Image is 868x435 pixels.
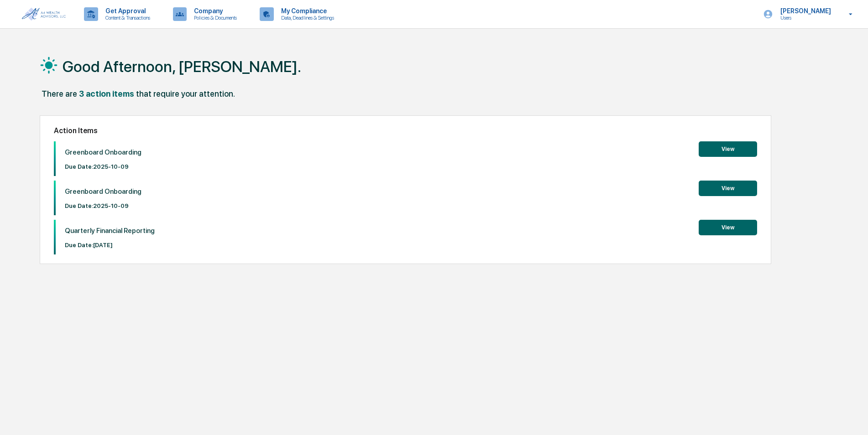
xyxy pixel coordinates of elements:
button: View [699,181,757,196]
a: View [699,183,757,192]
div: that require your attention. [136,89,235,98]
a: View [699,144,757,153]
div: 3 action items [79,89,134,98]
p: Greenboard Onboarding [65,148,141,156]
img: logo [22,8,66,21]
a: View [699,223,757,231]
p: Data, Deadlines & Settings [274,15,339,21]
h1: Good Afternoon, [PERSON_NAME]. [63,57,301,76]
p: Company [187,7,241,15]
p: My Compliance [274,7,339,15]
p: Greenboard Onboarding [65,187,141,196]
h2: Action Items [54,126,757,135]
p: Users [773,15,836,21]
p: [PERSON_NAME] [773,7,836,15]
p: Due Date: 2025-10-09 [65,163,141,170]
p: Due Date: [DATE] [65,242,155,249]
p: Get Approval [98,7,155,15]
p: Policies & Documents [187,15,241,21]
p: Due Date: 2025-10-09 [65,202,141,209]
button: View [699,220,757,235]
div: There are [42,89,77,98]
p: Content & Transactions [98,15,155,21]
button: View [699,141,757,157]
p: Quarterly Financial Reporting [65,227,155,235]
